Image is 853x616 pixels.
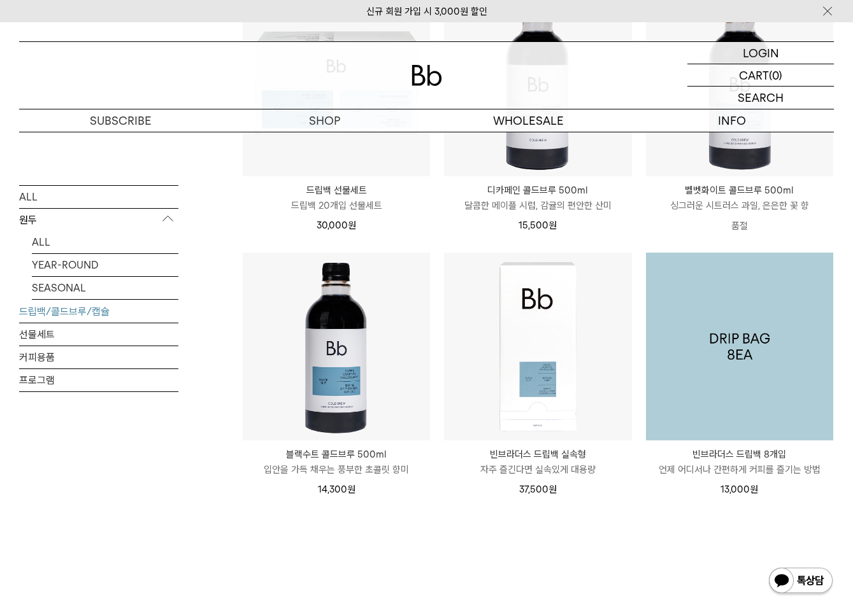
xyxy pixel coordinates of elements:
[743,42,779,64] p: LOGIN
[223,109,427,132] a: SHOP
[19,346,178,368] a: 커피용품
[243,253,430,440] img: 블랙수트 콜드브루 500ml
[444,198,631,213] p: 달콤한 메이플 시럽, 감귤의 편안한 산미
[720,484,758,495] span: 13,000
[444,447,631,477] a: 빈브라더스 드립백 실속형 자주 즐긴다면 실속있게 대용량
[738,87,784,109] p: SEARCH
[519,220,557,231] span: 15,500
[630,109,834,132] p: INFO
[687,64,834,87] a: CART (0)
[348,220,356,231] span: 원
[243,198,430,213] p: 드립백 20개입 선물세트
[646,462,833,477] p: 언제 어디서나 간편하게 커피를 즐기는 방법
[646,213,833,239] p: 품절
[444,462,631,477] p: 자주 즐긴다면 실속있게 대용량
[444,183,631,198] p: 디카페인 콜드브루 500ml
[243,447,430,462] p: 블랙수트 콜드브루 500ml
[317,220,356,231] span: 30,000
[444,447,631,462] p: 빈브라더스 드립백 실속형
[19,323,178,345] a: 선물세트
[646,183,833,198] p: 벨벳화이트 콜드브루 500ml
[32,230,178,253] a: ALL
[347,484,355,495] span: 원
[548,220,557,231] span: 원
[646,253,833,440] a: 빈브라더스 드립백 8개입
[243,183,430,213] a: 드립백 선물세트 드립백 20개입 선물세트
[646,183,833,213] a: 벨벳화이트 콜드브루 500ml 싱그러운 시트러스 과일, 은은한 꽃 향
[444,253,631,440] img: 빈브라더스 드립백 실속형
[646,253,833,440] img: 1000000032_add2_03.jpg
[768,566,834,597] img: 카카오톡 채널 1:1 채팅 버튼
[548,484,557,495] span: 원
[750,484,758,495] span: 원
[19,185,178,207] a: ALL
[769,64,782,86] p: (0)
[32,253,178,276] a: YEAR-ROUND
[19,109,223,132] a: SUBSCRIBE
[19,368,178,391] a: 프로그램
[318,484,355,495] span: 14,300
[519,484,557,495] span: 37,500
[739,64,769,86] p: CART
[646,447,833,477] a: 빈브라더스 드립백 8개입 언제 어디서나 간편하게 커피를 즐기는 방법
[687,42,834,64] a: LOGIN
[19,300,178,322] a: 드립백/콜드브루/캡슐
[646,198,833,213] p: 싱그러운 시트러스 과일, 은은한 꽃 향
[444,183,631,213] a: 디카페인 콜드브루 500ml 달콤한 메이플 시럽, 감귤의 편안한 산미
[19,208,178,231] p: 원두
[243,447,430,477] a: 블랙수트 콜드브루 500ml 입안을 가득 채우는 풍부한 초콜릿 향미
[412,65,442,86] img: 로고
[646,447,833,462] p: 빈브라더스 드립백 8개입
[427,109,631,132] p: WHOLESALE
[32,276,178,298] a: SEASONAL
[366,6,487,17] a: 신규 회원 가입 시 3,000원 할인
[243,462,430,477] p: 입안을 가득 채우는 풍부한 초콜릿 향미
[243,183,430,198] p: 드립백 선물세트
